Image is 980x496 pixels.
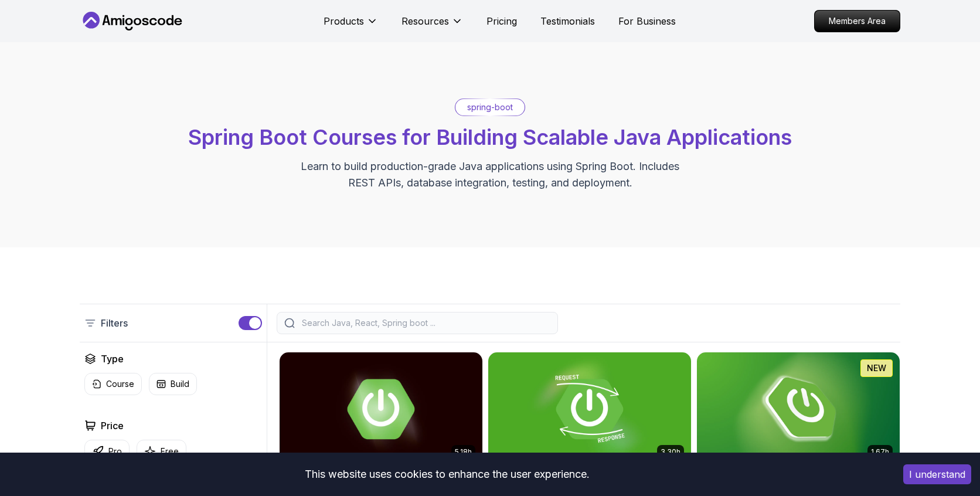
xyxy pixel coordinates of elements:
[871,447,889,457] p: 1.67h
[324,14,378,38] button: Products
[401,14,449,28] p: Resources
[171,378,189,390] p: Build
[101,352,124,366] h2: Type
[401,14,463,38] button: Resources
[697,352,900,466] img: Spring Boot for Beginners card
[300,317,550,329] input: Search Java, React, Spring boot ...
[106,378,134,390] p: Course
[101,316,128,330] p: Filters
[488,352,691,466] img: Building APIs with Spring Boot card
[280,352,482,466] img: Advanced Spring Boot card
[618,14,676,28] a: For Business
[108,446,122,457] p: Pro
[84,373,142,395] button: Course
[161,446,179,457] p: Free
[815,11,900,32] p: Members Area
[455,447,472,457] p: 5.18h
[486,14,517,28] a: Pricing
[467,101,513,113] p: spring-boot
[661,447,680,457] p: 3.30h
[149,373,197,395] button: Build
[293,158,687,191] p: Learn to build production-grade Java applications using Spring Boot. Includes REST APIs, database...
[540,14,595,28] a: Testimonials
[814,10,900,32] a: Members Area
[137,440,186,463] button: Free
[903,464,971,484] button: Accept cookies
[101,419,124,433] h2: Price
[867,362,886,374] p: NEW
[188,124,792,150] span: Spring Boot Courses for Building Scalable Java Applications
[84,440,130,463] button: Pro
[9,461,886,487] div: This website uses cookies to enhance the user experience.
[324,14,364,28] p: Products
